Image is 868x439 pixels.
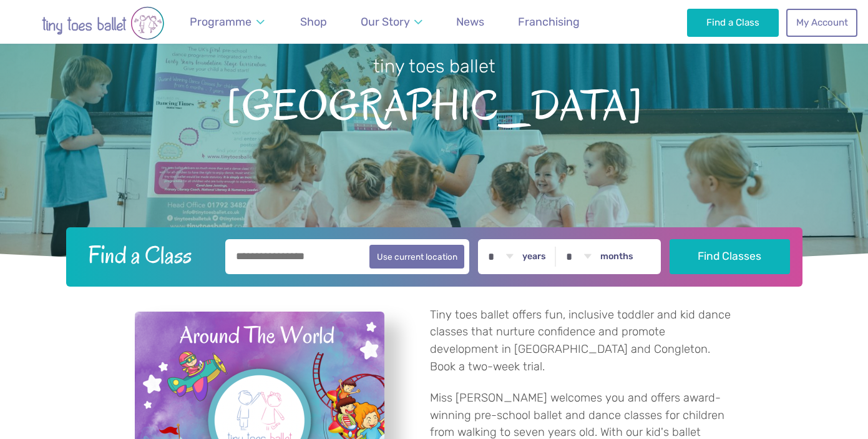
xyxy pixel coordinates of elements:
span: Franchising [518,15,580,28]
span: [GEOGRAPHIC_DATA] [22,79,846,129]
button: Find Classes [670,239,790,274]
a: Our Story [355,8,429,36]
p: Tiny toes ballet offers fun, inclusive toddler and kid dance classes that nurture confidence and ... [430,307,734,375]
a: Programme [184,8,270,36]
h2: Find a Class [78,239,217,270]
span: Shop [300,15,327,28]
img: tiny toes ballet [16,6,190,40]
button: Use current location [369,245,465,269]
span: Our Story [361,15,410,28]
small: tiny toes ballet [373,56,495,77]
label: months [600,251,633,262]
a: Shop [295,8,333,36]
a: Find a Class [687,9,779,36]
a: My Account [786,9,857,36]
label: years [522,251,546,262]
span: News [456,15,484,28]
a: Franchising [512,8,585,36]
a: News [451,8,490,36]
span: Programme [190,15,251,28]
